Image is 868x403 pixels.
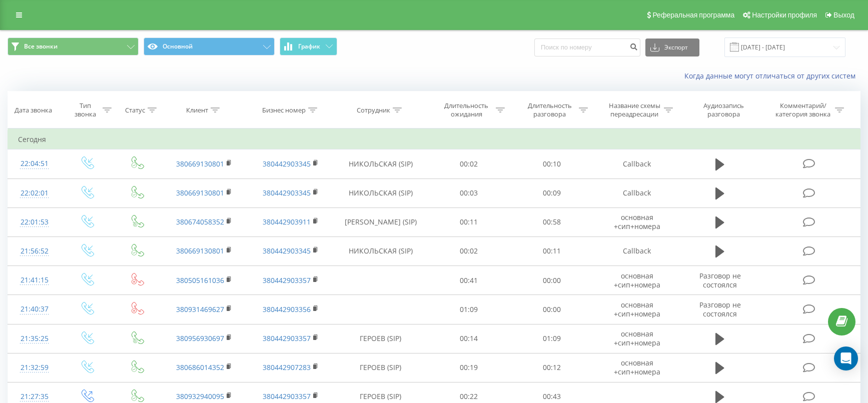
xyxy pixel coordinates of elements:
[176,275,224,285] a: 380505161036
[440,101,493,118] div: Длительность ожидания
[176,362,224,372] a: 380686014352
[510,353,593,382] td: 00:12
[594,353,680,382] td: основная +сип+номера
[699,271,741,289] span: Разговор не состоялся
[523,101,576,118] div: Длительность разговора
[176,304,224,314] a: 380931469627
[427,295,510,324] td: 01:09
[510,178,593,207] td: 00:09
[263,362,311,372] a: 380442907283
[18,241,51,261] div: 21:56:52
[18,154,51,173] div: 22:04:51
[263,304,311,314] a: 380442903356
[176,188,224,197] a: 380669130801
[510,266,593,295] td: 00:00
[125,106,145,114] div: Статус
[15,106,52,114] div: Дата звонка
[510,324,593,353] td: 01:09
[752,11,817,19] span: Настройки профиля
[263,188,311,197] a: 380442903345
[263,391,311,401] a: 380442903357
[8,129,860,149] td: Сегодня
[176,333,224,343] a: 380956930697
[684,71,860,80] a: Когда данные могут отличаться от других систем
[262,106,306,114] div: Бизнес номер
[427,207,510,236] td: 00:11
[18,212,51,232] div: 22:01:53
[699,300,741,318] span: Разговор не состоялся
[534,38,640,56] input: Поиск по номеру
[608,101,661,118] div: Название схемы переадресации
[18,299,51,319] div: 21:40:37
[594,266,680,295] td: основная +сип+номера
[334,178,427,207] td: НИКОЛЬСКАЯ (SIP)
[263,275,311,285] a: 380442903357
[263,159,311,168] a: 380442903345
[18,358,51,377] div: 21:32:59
[24,42,58,50] span: Все звонки
[691,101,756,118] div: Аудиозапись разговора
[176,246,224,255] a: 380669130801
[510,236,593,265] td: 00:11
[357,106,390,114] div: Сотрудник
[594,178,680,207] td: Callback
[334,236,427,265] td: НИКОЛЬСКАЯ (SIP)
[176,217,224,226] a: 380674058352
[427,266,510,295] td: 00:41
[510,207,593,236] td: 00:58
[334,149,427,178] td: НИКОЛЬСКАЯ (SIP)
[510,295,593,324] td: 00:00
[70,101,101,118] div: Тип звонка
[263,333,311,343] a: 380442903357
[263,246,311,255] a: 380442903345
[176,391,224,401] a: 380932940095
[8,37,139,55] button: Все звонки
[645,38,699,56] button: Экспорт
[334,353,427,382] td: ГЕРОЕВ (SIP)
[263,217,311,226] a: 380442903911
[144,37,275,55] button: Основной
[280,37,337,55] button: График
[427,324,510,353] td: 00:14
[18,329,51,348] div: 21:35:25
[774,101,832,118] div: Комментарий/категория звонка
[334,324,427,353] td: ГЕРОЕВ (SIP)
[427,149,510,178] td: 00:02
[833,11,854,19] span: Выход
[594,207,680,236] td: основная +сип+номера
[427,353,510,382] td: 00:19
[186,106,208,114] div: Клиент
[334,207,427,236] td: [PERSON_NAME] (SIP)
[594,324,680,353] td: основная +сип+номера
[298,43,320,50] span: График
[594,295,680,324] td: основная +сип+номера
[427,236,510,265] td: 00:02
[510,149,593,178] td: 00:10
[176,159,224,168] a: 380669130801
[834,346,858,370] div: Open Intercom Messenger
[594,236,680,265] td: Callback
[18,270,51,290] div: 21:41:15
[594,149,680,178] td: Callback
[427,178,510,207] td: 00:03
[652,11,734,19] span: Реферальная программа
[18,183,51,203] div: 22:02:01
